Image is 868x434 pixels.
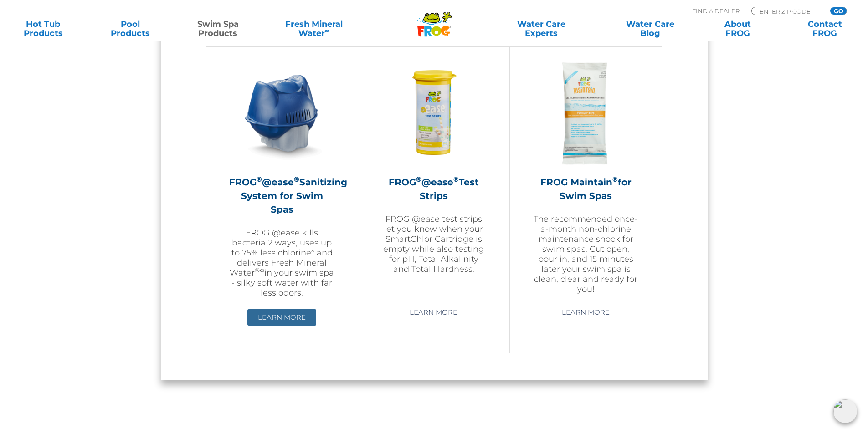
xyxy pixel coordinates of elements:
[551,304,620,321] a: Learn More
[97,20,164,38] a: PoolProducts
[612,175,618,184] sup: ®
[759,7,820,15] input: Zip Code Form
[453,175,459,184] sup: ®
[255,266,264,274] sup: ®∞
[692,7,740,15] p: Find A Dealer
[247,309,316,326] a: Learn More
[533,175,639,203] h2: FROG Maintain for Swim Spas
[830,7,847,15] input: GO
[381,214,487,274] p: FROG @ease test strips let you know when your SmartChlor Cartridge is empty while also testing fo...
[229,228,335,298] p: FROG @ease kills bacteria 2 ways, uses up to 75% less chlorine* and delivers Fresh Mineral Water ...
[399,304,468,321] a: Learn More
[381,61,487,297] a: FROG®@ease®Test StripsFROG @ease test strips let you know when your SmartChlor Cartridge is empty...
[184,20,252,38] a: Swim SpaProducts
[229,175,335,216] h2: FROG @ease Sanitizing System for Swim Spas
[486,20,596,38] a: Water CareExperts
[533,61,639,297] a: FROG Maintain®for Swim SpasThe recommended once-a-month non-chlorine maintenance shock for swim s...
[9,20,77,38] a: Hot TubProducts
[325,27,329,34] sup: ∞
[381,61,487,166] img: FROG-@ease-TS-Bottle-300x300.png
[616,20,684,38] a: Water CareBlog
[229,61,335,166] img: ss-@ease-hero-300x300.png
[791,20,859,38] a: ContactFROG
[533,214,639,294] p: The recommended once-a-month non-chlorine maintenance shock for swim spas. Cut open, pour in, and...
[229,61,335,298] a: FROG®@ease®Sanitizing System for Swim SpasFROG @ease kills bacteria 2 ways, uses up to 75% less c...
[271,20,356,38] a: Fresh MineralWater∞
[833,399,857,423] img: openIcon
[533,61,639,166] img: ss-maintain-hero-300x300.png
[257,175,262,184] sup: ®
[416,175,421,184] sup: ®
[704,20,771,38] a: AboutFROG
[381,175,487,203] h2: FROG @ease Test Strips
[294,175,299,184] sup: ®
